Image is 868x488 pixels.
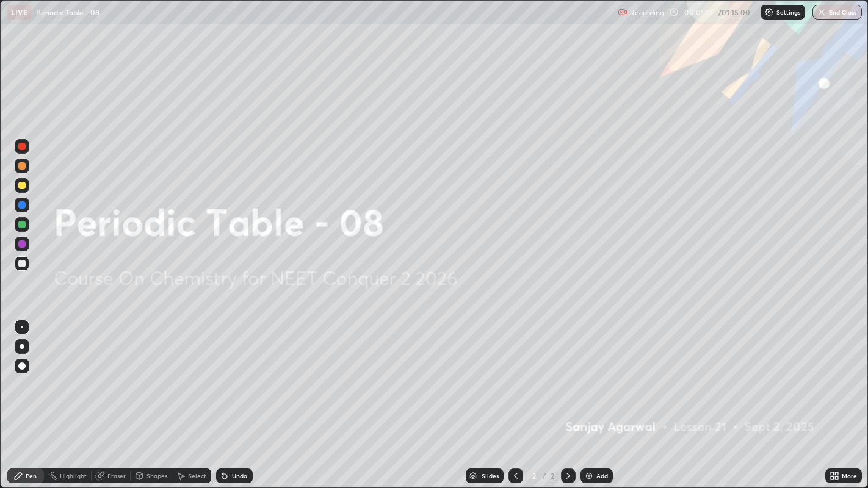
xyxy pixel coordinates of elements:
p: LIVE [11,7,27,17]
button: End Class [812,5,862,20]
div: 2 [528,472,540,479]
p: Settings [776,9,800,15]
div: Shapes [146,473,167,479]
img: class-settings-icons [764,7,774,17]
div: More [842,473,857,479]
p: Periodic Table - 08 [36,7,99,17]
div: Pen [26,473,37,479]
div: Eraser [107,473,126,479]
img: end-class-cross [817,7,826,17]
div: Add [596,473,608,479]
div: / [543,472,546,479]
div: Undo [232,473,247,479]
div: Highlight [60,473,87,479]
img: add-slide-button [584,471,594,481]
div: Select [188,473,206,479]
div: 2 [549,470,556,481]
img: recording.375f2c34.svg [618,7,627,17]
div: Slides [482,473,499,479]
p: Recording [630,8,664,17]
